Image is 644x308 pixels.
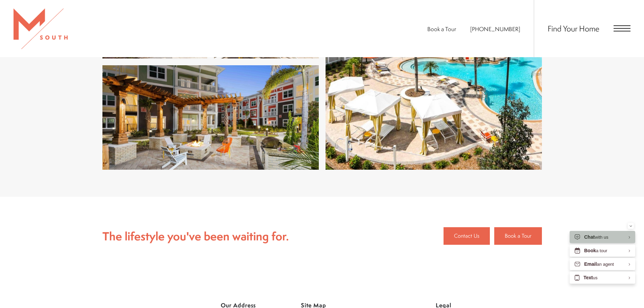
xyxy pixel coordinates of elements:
a: Call Us at 813-570-8014 [470,25,520,33]
img: MSouth [14,8,68,49]
a: Contact Us [444,227,490,245]
button: Open Menu [614,25,630,31]
a: Book a Tour [494,227,542,245]
a: Book a Tour [427,25,456,33]
span: [PHONE_NUMBER] [470,25,520,33]
span: Book a Tour [505,232,531,240]
img: Enjoy our resident-only features [102,65,319,170]
span: Contact Us [454,232,479,240]
p: The lifestyle you've been waiting for. [102,227,289,245]
a: Find Your Home [548,23,599,34]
